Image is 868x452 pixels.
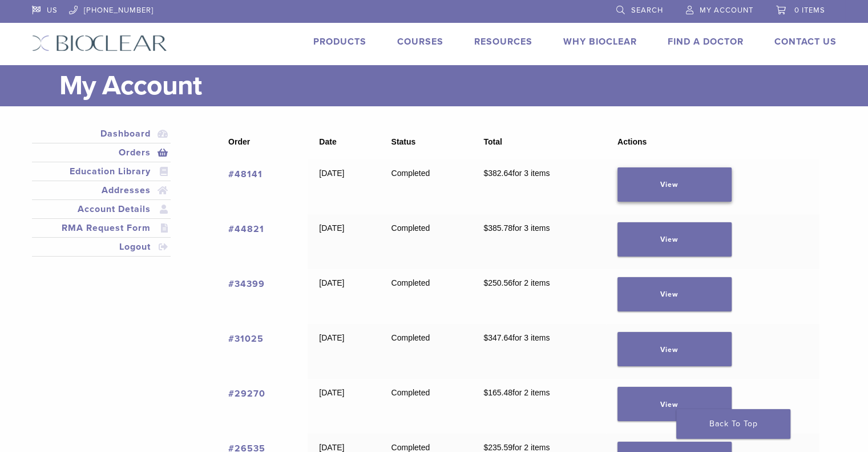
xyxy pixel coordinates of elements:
[380,324,473,379] td: Completed
[472,379,606,434] td: for 2 items
[483,388,512,397] span: 165.48
[319,388,344,397] time: [DATE]
[34,183,169,197] a: Addresses
[228,169,263,180] a: View order number 48141
[380,159,473,214] td: Completed
[631,6,663,15] span: Search
[380,269,473,324] td: Completed
[34,127,169,141] a: Dashboard
[617,277,732,311] a: View order 34399
[34,240,169,254] a: Logout
[483,169,488,178] span: $
[472,214,606,269] td: for 3 items
[391,137,415,146] span: Status
[34,146,169,159] a: Orders
[483,443,512,452] span: 235.59
[483,169,512,178] span: 382.64
[774,36,837,47] a: Contact Us
[668,36,744,47] a: Find A Doctor
[483,443,488,452] span: $
[483,278,512,287] span: 250.56
[319,278,344,287] time: [DATE]
[483,388,488,397] span: $
[483,137,502,146] span: Total
[794,6,825,15] span: 0 items
[228,278,265,290] a: View order number 34399
[617,222,732,257] a: View order 44821
[319,169,344,178] time: [DATE]
[319,443,344,452] time: [DATE]
[228,223,264,235] a: View order number 44821
[472,159,606,214] td: for 3 items
[59,65,837,106] h1: My Account
[380,379,473,434] td: Completed
[228,333,264,345] a: View order number 31025
[319,223,344,233] time: [DATE]
[474,36,532,47] a: Resources
[483,278,488,287] span: $
[617,332,732,366] a: View order 31025
[563,36,637,47] a: Why Bioclear
[34,202,169,216] a: Account Details
[676,409,790,439] a: Back To Top
[313,36,366,47] a: Products
[483,223,512,233] span: 385.78
[397,36,443,47] a: Courses
[380,214,473,269] td: Completed
[700,6,753,15] span: My Account
[34,221,169,235] a: RMA Request Form
[32,35,167,51] img: Bioclear
[617,137,647,146] span: Actions
[34,165,169,178] a: Education Library
[617,387,732,421] a: View order 29270
[228,388,265,399] a: View order number 29270
[483,333,512,342] span: 347.64
[617,167,732,202] a: View order 48141
[483,223,488,233] span: $
[472,269,606,324] td: for 2 items
[319,137,336,146] span: Date
[483,333,488,342] span: $
[32,125,171,270] nav: Account pages
[319,333,344,342] time: [DATE]
[228,137,250,146] span: Order
[472,324,606,379] td: for 3 items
